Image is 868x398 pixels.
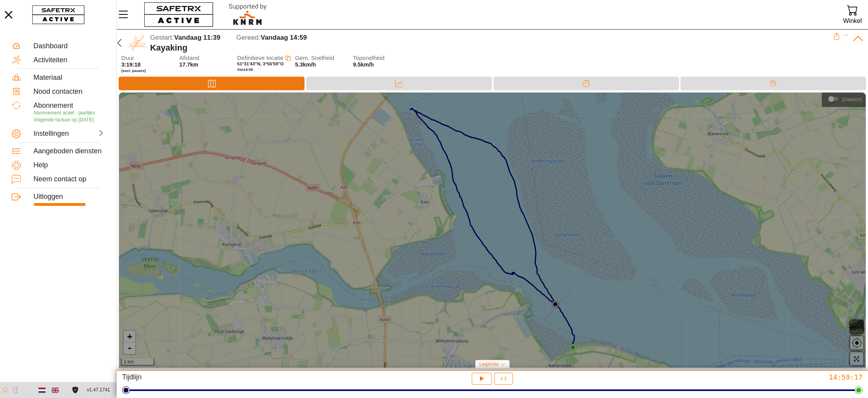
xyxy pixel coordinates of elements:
[119,77,304,90] div: Kaart
[113,33,126,53] button: Terug
[843,16,862,26] div: Winkel
[121,68,171,73] span: (excl. pauzes)
[117,6,136,23] button: Menu
[12,387,19,393] img: ModeDark.svg
[33,161,105,170] div: Help
[237,54,283,61] span: Definitieve locatie
[33,130,68,138] div: Instellingen
[12,161,21,170] img: Help.svg
[220,2,276,27] img: RescueLogo.svg
[494,373,513,385] button: x 1
[306,77,492,90] div: Data
[70,387,80,393] a: Licentieovereenkomst
[479,361,499,367] span: Legenda
[121,61,141,68] span: 3:19:18
[174,34,220,41] span: Vandaag 11:39
[12,175,21,184] img: ContactUs.svg
[843,33,849,38] button: Expand
[500,376,507,381] span: x 1
[493,77,679,90] div: Splitsen
[33,147,105,156] div: Aangeboden diensten
[12,55,21,65] img: Activities.svg
[618,373,863,382] div: 14:59:17
[121,55,171,61] span: Duur
[353,61,374,68] span: 9.5km/h
[179,61,198,68] span: 17.7km
[12,73,21,82] img: Equipment.svg
[2,387,9,393] img: ModeLight.svg
[122,373,366,385] div: Tijdlijn
[33,193,105,201] div: Uitloggen
[150,34,174,41] span: Gestart:
[49,384,62,397] button: English
[33,56,105,65] div: Activiteiten
[295,61,316,68] span: 5.3km/h
[128,34,146,52] img: KAYAKING.svg
[33,175,105,184] div: Neem contact op
[52,387,59,394] img: en.svg
[179,55,229,61] span: Afstand
[150,43,833,53] div: Kayaking
[38,387,45,394] img: nl.svg
[12,101,21,110] img: Subscription.svg
[681,77,866,90] div: Tijdlijn
[87,386,110,394] span: v1.47.1741
[33,102,105,110] div: Abonnement
[33,42,105,51] div: Dashboard
[237,61,284,66] span: 51°31'43"N, 3°56'59"O
[295,55,345,61] span: Gem. Snelheid
[33,110,95,116] span: Abonnement actief - jaarlijks
[33,74,105,82] div: Materiaal
[353,55,403,61] span: Topsnelheid
[82,384,115,396] button: v1.47.1741
[261,34,307,41] span: Vandaag 14:59
[35,384,49,397] button: Dutch
[33,117,94,123] span: Volgende factuur op [DATE]
[237,67,253,72] span: Om 14:59
[33,88,105,96] div: Nood contacten
[236,34,261,41] span: Gereed:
